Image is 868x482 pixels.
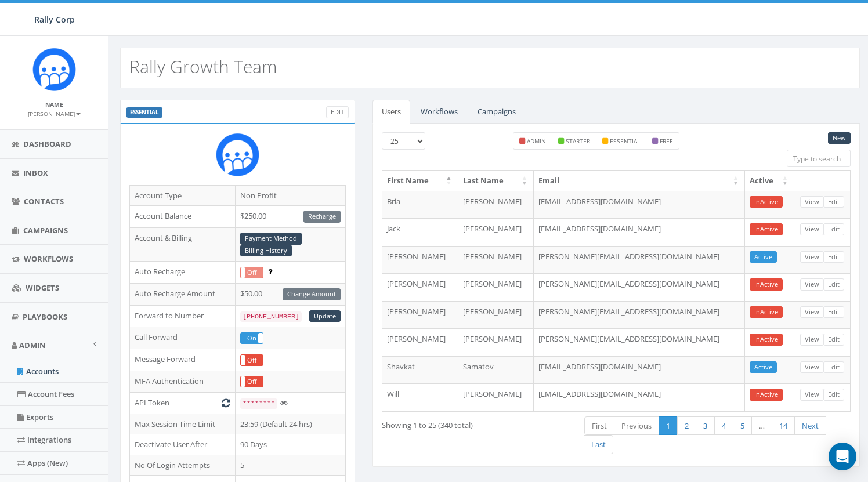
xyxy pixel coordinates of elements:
[130,305,236,327] td: Forward to Number
[235,455,345,476] td: 5
[130,393,236,414] td: API Token
[382,246,458,274] td: [PERSON_NAME]
[326,106,349,118] a: Edit
[241,376,263,387] label: Off
[382,328,458,356] td: [PERSON_NAME]
[382,218,458,246] td: Jack
[458,246,534,274] td: [PERSON_NAME]
[268,266,272,277] span: Enable to prevent campaign failure.
[23,168,48,178] span: Inbox
[126,107,162,118] label: ESSENTIAL
[750,361,777,374] a: Active
[28,110,81,118] small: [PERSON_NAME]
[823,278,844,291] a: Edit
[382,383,458,411] td: Will
[458,273,534,301] td: [PERSON_NAME]
[823,223,844,235] a: Edit
[240,311,302,322] code: [PHONE_NUMBER]
[216,133,259,176] img: Icon_1.png
[130,414,236,434] td: Max Session Time Limit
[382,415,567,431] div: Showing 1 to 25 (340 total)
[823,334,844,346] a: Edit
[240,376,263,387] div: OnOff
[130,349,236,371] td: Message Forward
[750,306,783,318] a: InActive
[23,311,67,322] span: Playbooks
[130,455,236,476] td: No Of Login Attempts
[240,354,263,366] div: OnOff
[235,434,345,455] td: 90 Days
[34,14,75,25] span: Rally Corp
[130,185,236,206] td: Account Type
[823,196,844,208] a: Edit
[129,57,277,76] h2: Rally Growth Team
[828,132,851,144] a: New
[458,191,534,219] td: [PERSON_NAME]
[714,416,733,436] a: 4
[823,361,844,374] a: Edit
[130,283,236,305] td: Auto Recharge Amount
[130,371,236,393] td: MFA Authentication
[750,334,783,346] a: InActive
[751,416,772,436] a: …
[829,443,856,470] div: Open Intercom Messenger
[566,137,590,145] small: starter
[235,283,345,305] td: $50.00
[696,416,715,436] a: 3
[372,100,410,124] a: Users
[534,356,745,384] td: [EMAIL_ADDRESS][DOMAIN_NAME]
[787,150,851,167] input: Type to search
[750,223,783,235] a: InActive
[458,171,534,191] th: Last Name: activate to sort column ascending
[309,310,341,322] a: Update
[610,137,640,145] small: essential
[241,355,263,365] label: Off
[800,278,824,291] a: View
[130,434,236,455] td: Deactivate User After
[241,333,263,343] label: On
[23,225,68,235] span: Campaigns
[28,108,81,118] a: [PERSON_NAME]
[26,282,59,293] span: Widgets
[677,416,696,436] a: 2
[534,218,745,246] td: [EMAIL_ADDRESS][DOMAIN_NAME]
[800,251,824,263] a: View
[468,100,525,124] a: Campaigns
[411,100,467,124] a: Workflows
[534,301,745,329] td: [PERSON_NAME][EMAIL_ADDRESS][DOMAIN_NAME]
[240,332,263,344] div: OnOff
[534,383,745,411] td: [EMAIL_ADDRESS][DOMAIN_NAME]
[733,416,752,436] a: 5
[794,416,826,436] a: Next
[382,191,458,219] td: Bria
[130,262,236,284] td: Auto Recharge
[240,267,263,278] div: OnOff
[534,191,745,219] td: [EMAIL_ADDRESS][DOMAIN_NAME]
[750,278,783,291] a: InActive
[800,223,824,235] a: View
[800,306,824,318] a: View
[750,251,777,263] a: Active
[745,171,794,191] th: Active: activate to sort column ascending
[659,416,678,436] a: 1
[19,340,46,350] span: Admin
[800,361,824,374] a: View
[458,218,534,246] td: [PERSON_NAME]
[235,185,345,206] td: Non Profit
[382,301,458,329] td: [PERSON_NAME]
[527,137,546,145] small: admin
[660,137,673,145] small: free
[772,416,795,436] a: 14
[458,383,534,411] td: [PERSON_NAME]
[800,389,824,401] a: View
[24,196,64,206] span: Contacts
[382,273,458,301] td: [PERSON_NAME]
[823,251,844,263] a: Edit
[130,227,236,262] td: Account & Billing
[235,206,345,228] td: $250.00
[534,171,745,191] th: Email: activate to sort column ascending
[614,416,659,436] a: Previous
[382,356,458,384] td: Shavkat
[534,246,745,274] td: [PERSON_NAME][EMAIL_ADDRESS][DOMAIN_NAME]
[800,334,824,346] a: View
